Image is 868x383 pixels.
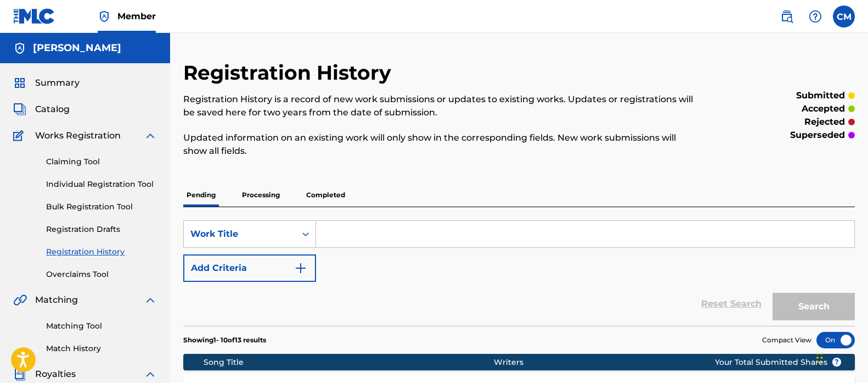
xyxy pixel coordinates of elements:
[804,5,826,27] div: Help
[46,320,157,332] a: Matching Tool
[183,220,855,326] form: Search Form
[802,102,845,115] p: accepted
[13,76,26,90] img: Summary
[13,103,26,116] img: Catalog
[13,293,27,307] img: Matching
[804,115,845,129] p: rejected
[239,184,283,207] p: Processing
[183,254,316,282] button: Add Criteria
[35,293,78,307] span: Matching
[46,179,157,190] a: Individual Registration Tool
[13,103,70,116] a: CatalogCatalog
[35,76,80,90] span: Summary
[46,224,157,235] a: Registration Drafts
[35,103,70,116] span: Catalog
[183,131,700,158] p: Updated information on an existing work will only show in the corresponding fields. New work subm...
[183,93,700,119] p: Registration History is a record of new work submissions or updates to existing works. Updates or...
[190,227,289,241] div: Work Title
[46,269,157,280] a: Overclaims Tool
[204,357,494,368] div: Song Title
[33,42,121,54] h5: CHRISTOPHER MOON
[796,89,845,102] p: submitted
[183,60,397,85] h2: Registration History
[144,129,157,142] img: expand
[790,129,845,142] p: superseded
[13,76,80,90] a: SummarySummary
[144,368,157,381] img: expand
[35,129,121,142] span: Works Registration
[294,262,307,275] img: 9d2ae6d4665cec9f34b9.svg
[98,10,111,23] img: Top Rightsholder
[117,10,156,23] span: Member
[494,357,749,368] div: Writers
[816,341,823,374] div: Drag
[13,42,26,55] img: Accounts
[833,5,855,27] div: User Menu
[46,343,157,354] a: Match History
[35,368,76,381] span: Royalties
[762,335,811,345] span: Compact View
[46,156,157,168] a: Claiming Tool
[13,368,26,381] img: Royalties
[144,293,157,307] img: expand
[809,10,822,23] img: help
[813,330,868,383] iframe: Chat Widget
[13,129,27,142] img: Works Registration
[780,10,793,23] img: search
[776,5,798,27] a: Public Search
[837,235,868,324] iframe: Resource Center
[303,184,348,207] p: Completed
[13,8,55,24] img: MLC Logo
[46,246,157,258] a: Registration History
[183,184,219,207] p: Pending
[46,201,157,213] a: Bulk Registration Tool
[183,335,266,345] p: Showing 1 - 10 of 13 results
[715,357,842,368] span: Your Total Submitted Shares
